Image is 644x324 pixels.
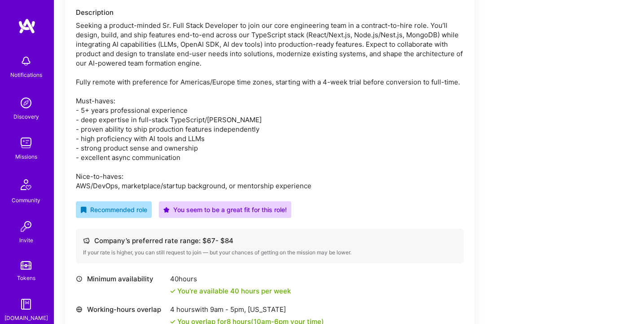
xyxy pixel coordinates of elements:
i: icon RecommendedBadge [80,207,87,213]
div: If your rate is higher, you can still request to join — but your chances of getting on the missio... [83,249,456,256]
img: Invite [17,217,35,235]
div: Notifications [10,70,42,80]
div: Community [12,195,40,205]
i: icon PurpleStar [163,207,170,213]
img: bell [17,52,35,70]
div: Tokens [17,273,35,283]
div: Working-hours overlap [76,305,166,314]
i: icon Clock [76,275,83,282]
div: Invite [19,235,33,245]
div: Seeking a product-minded Sr. Full Stack Developer to join our core engineering team in a contract... [76,21,464,191]
img: guide book [17,295,35,313]
img: discovery [17,94,35,112]
div: 40 hours [170,274,291,284]
img: Community [15,174,37,195]
div: Recommended role [80,205,147,214]
i: icon Cash [83,237,90,244]
i: icon Check [170,288,175,294]
div: Company’s preferred rate range: $ 67 - $ 84 [83,236,456,245]
span: 9am - 5pm , [208,305,248,314]
img: tokens [21,261,31,270]
div: Discovery [13,112,39,121]
img: logo [18,18,36,34]
div: 4 hours with [US_STATE] [170,305,324,314]
i: icon World [76,306,83,313]
div: Missions [15,152,37,161]
div: Description [76,8,464,17]
img: teamwork [17,134,35,152]
div: Minimum availability [76,274,166,284]
div: You're available 40 hours per week [170,286,291,296]
div: [DOMAIN_NAME] [4,313,48,323]
div: You seem to be a great fit for this role! [163,205,287,214]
